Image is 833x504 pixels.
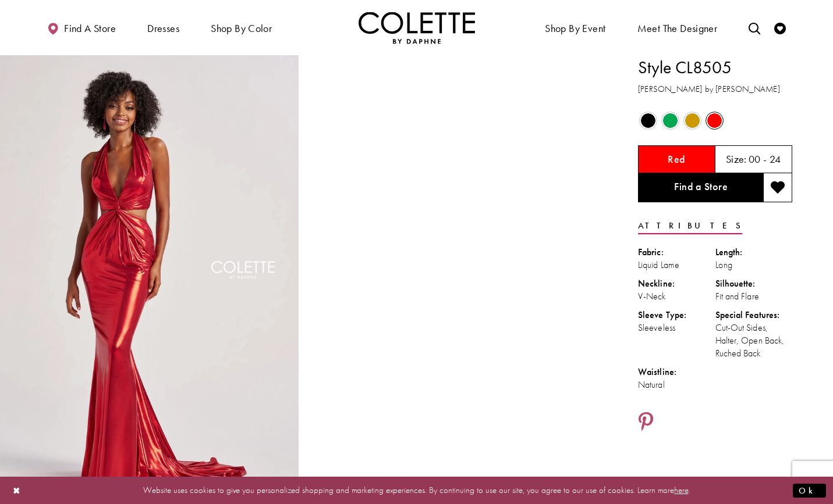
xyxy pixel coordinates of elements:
[638,378,715,391] div: Natural
[304,55,603,205] video: Style CL8505 Colette by Daphne #1 autoplay loop mute video
[359,12,475,44] a: Visit Home Page
[638,110,792,132] div: Product color controls state depends on size chosen
[638,110,658,131] div: Black
[749,153,781,165] h5: 00 - 24
[638,55,792,80] h1: Style CL8505
[715,246,793,259] div: Length:
[638,412,654,434] a: Share using Pinterest - Opens in new tab
[715,309,793,321] div: Special Features:
[682,110,703,131] div: Gold
[144,12,182,44] span: Dresses
[715,290,793,303] div: Fit and Flare
[44,12,119,44] a: Find a store
[746,12,763,44] a: Toggle search
[704,110,725,131] div: Red
[638,173,763,202] a: Find a Store
[638,217,742,234] a: Attributes
[674,484,689,496] a: here
[147,23,179,34] span: Dresses
[668,153,685,165] h5: Chosen color
[635,12,721,44] a: Meet the designer
[359,12,475,44] img: Colette by Daphne
[715,321,793,360] div: Cut-Out Sides, Halter, Open Back, Ruched Back
[64,23,116,34] span: Find a store
[545,23,605,34] span: Shop By Event
[726,152,747,166] span: Size:
[771,12,789,44] a: Check Wishlist
[637,23,718,34] span: Meet the designer
[715,259,793,271] div: Long
[715,277,793,290] div: Silhouette:
[84,482,749,498] p: Website uses cookies to give you personalized shopping and marketing experiences. By continuing t...
[638,309,715,321] div: Sleeve Type:
[638,290,715,303] div: V-Neck
[660,110,680,131] div: Emerald
[208,12,275,44] span: Shop by color
[638,246,715,259] div: Fabric:
[638,321,715,334] div: Sleeveless
[542,12,608,44] span: Shop By Event
[638,83,792,96] h3: [PERSON_NAME] by [PERSON_NAME]
[793,483,826,498] button: Submit Dialog
[211,23,272,34] span: Shop by color
[638,259,715,271] div: Liquid Lame
[7,480,27,501] button: Close Dialog
[763,173,792,202] button: Add to wishlist
[638,277,715,290] div: Neckline:
[638,366,715,378] div: Waistline:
